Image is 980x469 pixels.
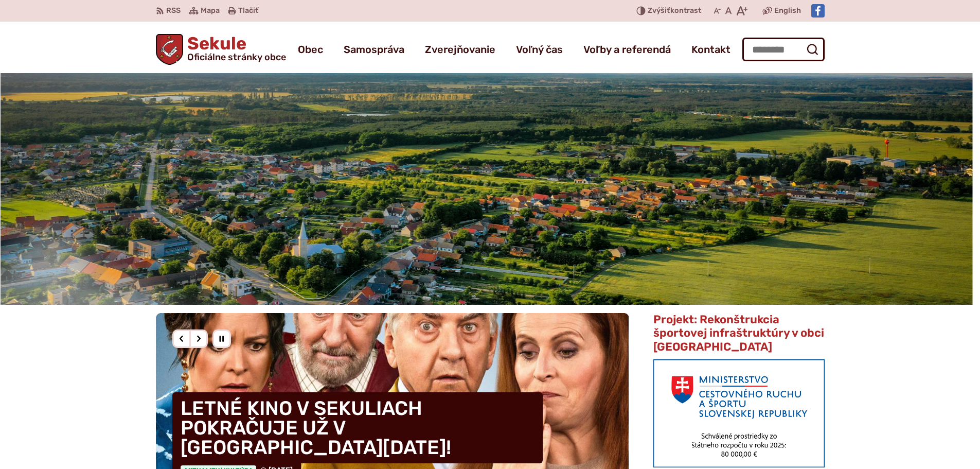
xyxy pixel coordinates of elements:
img: Prejsť na Facebook stránku [811,4,825,18]
div: Nasledujúci slajd [189,329,208,348]
span: Projekt: Rekonštrukcia športovej infraštruktúry v obci [GEOGRAPHIC_DATA] [653,312,824,354]
span: Mapa [201,5,220,17]
a: Voľný čas [516,35,563,64]
div: Pozastaviť pohyb slajdera [212,329,231,348]
span: English [774,5,801,17]
img: Prejsť na domovskú stránku [156,34,184,65]
a: Zverejňovanie [425,35,495,64]
span: Tlačiť [238,7,258,15]
div: Predošlý slajd [172,329,191,348]
a: English [772,5,803,17]
a: Logo Sekule, prejsť na domovskú stránku. [156,34,287,65]
span: RSS [166,5,181,17]
a: Obec [298,35,323,64]
a: Samospráva [344,35,404,64]
img: min-cras.png [653,359,824,467]
a: Kontakt [691,35,730,64]
h4: LETNÉ KINO V SEKULIACH POKRAČUJE UŽ V [GEOGRAPHIC_DATA][DATE]! [172,392,543,463]
span: Oficiálne stránky obce [187,53,286,62]
span: kontrast [648,7,701,15]
h1: Sekule [183,35,286,62]
span: Zvýšiť [648,6,670,15]
a: Voľby a referendá [583,35,671,64]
